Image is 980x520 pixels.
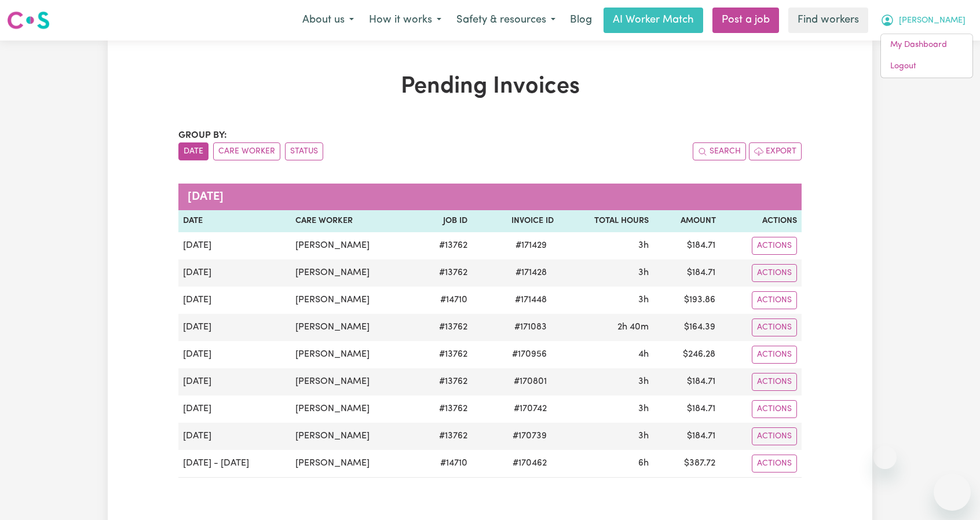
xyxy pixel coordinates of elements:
button: Export [749,142,802,160]
th: Date [178,210,291,232]
td: [DATE] [178,368,291,396]
button: Safety & resources [449,8,563,32]
td: [DATE] [178,259,291,287]
span: # 171429 [509,239,554,252]
span: # 170801 [507,375,554,389]
td: # 13762 [415,368,471,396]
span: Group by: [178,131,227,140]
td: [DATE] [178,396,291,423]
span: 3 hours [638,295,649,305]
td: $ 184.71 [653,259,720,287]
span: 3 hours [638,268,649,277]
a: AI Worker Match [604,8,703,33]
button: Actions [752,373,797,391]
th: Job ID [415,210,471,232]
span: 3 hours [638,241,649,250]
td: # 14710 [415,450,471,478]
td: $ 246.28 [653,341,720,368]
td: # 13762 [415,314,471,341]
a: Logout [881,56,972,78]
td: [PERSON_NAME] [291,368,415,396]
td: # 13762 [415,423,471,450]
span: # 171083 [507,320,554,334]
td: [DATE] [178,341,291,368]
td: [PERSON_NAME] [291,287,415,314]
td: # 13762 [415,396,471,423]
span: 3 hours [638,377,649,386]
td: [PERSON_NAME] [291,341,415,368]
a: Blog [563,8,599,33]
button: How it works [361,8,449,32]
button: About us [295,8,361,32]
button: Search [693,142,746,160]
span: # 171428 [509,266,554,280]
span: # 170462 [506,456,554,470]
th: Amount [653,210,720,232]
td: [DATE] - [DATE] [178,450,291,478]
td: [PERSON_NAME] [291,396,415,423]
button: Actions [752,400,797,418]
button: Actions [752,346,797,364]
td: [DATE] [178,287,291,314]
th: Actions [720,210,802,232]
caption: [DATE] [178,184,802,210]
td: # 13762 [415,341,471,368]
span: 2 hours 40 minutes [617,323,649,332]
span: 4 hours [638,350,649,359]
span: 3 hours [638,431,649,441]
span: # 170739 [506,429,554,443]
td: [DATE] [178,423,291,450]
h1: Pending Invoices [178,73,802,101]
td: [PERSON_NAME] [291,423,415,450]
a: Post a job [712,8,779,33]
span: # 170742 [507,402,554,416]
td: [PERSON_NAME] [291,232,415,259]
span: # 171448 [508,293,554,307]
td: # 13762 [415,232,471,259]
th: Care Worker [291,210,415,232]
button: Actions [752,427,797,445]
button: Actions [752,291,797,309]
button: sort invoices by date [178,142,209,160]
th: Total Hours [558,210,653,232]
td: [PERSON_NAME] [291,450,415,478]
button: Actions [752,237,797,255]
td: [PERSON_NAME] [291,314,415,341]
iframe: Button to launch messaging window [934,474,971,511]
a: Find workers [788,8,868,33]
td: $ 184.71 [653,396,720,423]
a: My Dashboard [881,34,972,56]
span: 6 hours [638,459,649,468]
td: # 13762 [415,259,471,287]
button: sort invoices by paid status [285,142,323,160]
th: Invoice ID [472,210,558,232]
td: $ 184.71 [653,423,720,450]
button: sort invoices by care worker [213,142,280,160]
td: $ 184.71 [653,232,720,259]
button: Actions [752,318,797,336]
td: # 14710 [415,287,471,314]
td: [PERSON_NAME] [291,259,415,287]
td: [DATE] [178,232,291,259]
span: # 170956 [505,347,554,361]
span: [PERSON_NAME] [899,14,966,27]
td: [DATE] [178,314,291,341]
td: $ 387.72 [653,450,720,478]
td: $ 164.39 [653,314,720,341]
td: $ 184.71 [653,368,720,396]
button: Actions [752,264,797,282]
span: 3 hours [638,404,649,413]
img: Careseekers logo [7,10,50,31]
td: $ 193.86 [653,287,720,314]
iframe: Close message [873,446,897,469]
button: My Account [873,8,973,32]
a: Careseekers logo [7,7,50,34]
div: My Account [880,34,973,78]
button: Actions [752,455,797,473]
